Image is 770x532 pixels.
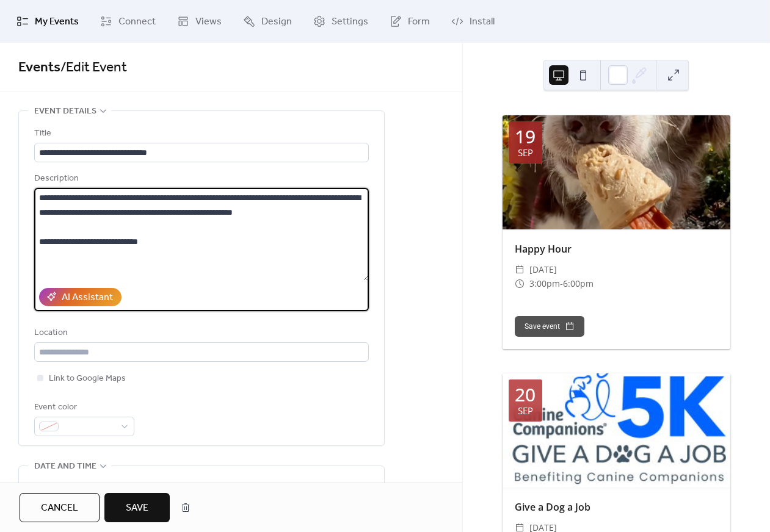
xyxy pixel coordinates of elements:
div: Sep [518,148,533,157]
button: AI Assistant [39,288,122,306]
div: Location [34,326,366,340]
span: Save [126,501,148,516]
a: Events [18,54,60,81]
div: Title [34,126,366,141]
a: My Events [7,5,88,38]
span: My Events [35,15,79,29]
div: ​ [515,276,525,291]
div: Happy Hour [503,242,730,256]
a: Views [168,5,231,38]
div: 19 [515,128,536,146]
span: Cancel [41,501,78,516]
span: Event details [34,104,96,119]
a: Settings [304,5,377,38]
span: Date and time [34,459,96,474]
a: Give a Dog a Job [515,500,590,514]
span: Install [470,15,495,29]
span: [DATE] [529,262,557,277]
button: Save [104,493,170,522]
a: Connect [91,5,165,38]
div: AI Assistant [62,290,113,305]
span: 6:00pm [563,276,594,291]
span: Views [195,15,222,29]
div: Sep [518,406,533,415]
span: Settings [332,15,368,29]
a: Design [234,5,301,38]
span: Design [261,15,292,29]
a: Install [442,5,504,38]
div: 20 [515,386,536,404]
span: 3:00pm [529,276,560,291]
span: - [560,276,563,291]
button: Save event [515,316,584,337]
div: End date [208,481,246,496]
div: Description [34,171,366,186]
span: Connect [118,15,156,29]
span: / Edit Event [60,54,127,81]
span: Link to Google Maps [49,372,126,386]
div: ​ [515,262,525,277]
button: Cancel [20,493,100,522]
span: Form [408,15,430,29]
div: Event color [34,400,132,415]
a: Form [380,5,439,38]
div: Start date [34,481,77,496]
